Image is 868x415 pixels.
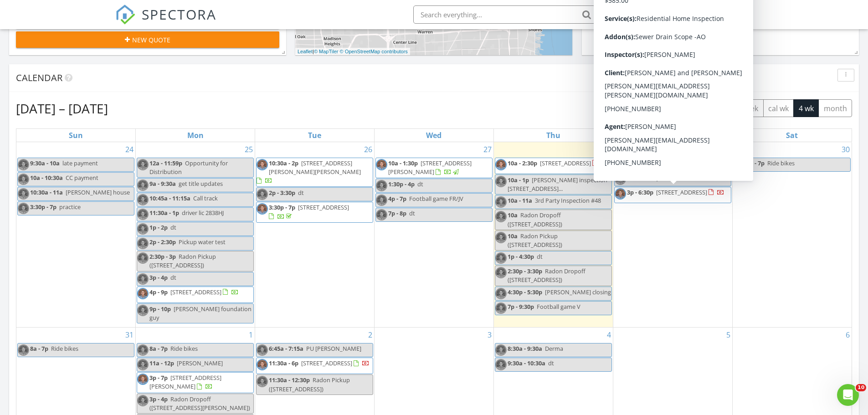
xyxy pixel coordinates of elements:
td: Go to August 30, 2025 [732,142,852,328]
span: Pickup water test [179,238,226,246]
span: 2:30p - 3p [149,252,176,261]
img: 20240220_131252__edited.jpg [137,238,149,249]
span: [STREET_ADDRESS][PERSON_NAME] [388,159,472,176]
span: 9a - 9:30a [149,179,176,188]
img: 20240220_131252__edited.jpg [137,344,149,356]
a: SPECTORA [115,12,216,31]
a: Go to August 27, 2025 [482,142,493,157]
span: 6:45a - 7:15a [269,344,303,353]
img: 20240220_131252__edited.jpg [137,194,149,205]
img: 20240220_131252__edited.jpg [18,344,29,356]
span: dt [170,223,176,231]
span: [PERSON_NAME] house [66,188,130,196]
a: 4p - 9p [STREET_ADDRESS] [149,288,239,296]
span: dt [298,189,304,197]
a: Go to August 29, 2025 [720,142,732,157]
img: 20240220_131252__edited.jpg [495,252,507,264]
img: 20240220_131252__edited.jpg [257,189,268,200]
span: 3p - 6:30p [627,188,653,196]
td: Go to August 25, 2025 [136,142,255,328]
span: Calendar [16,72,62,84]
a: Go to August 28, 2025 [601,142,613,157]
a: Saturday [784,129,800,142]
td: Go to August 28, 2025 [493,142,613,328]
img: 20240220_131252__edited.jpg [376,159,387,170]
span: [STREET_ADDRESS] [298,203,349,211]
img: 20240220_131252__edited.jpg [495,196,507,208]
a: Thursday [544,129,562,142]
a: 3p - 6:30p [STREET_ADDRESS] [627,188,724,196]
span: 8a - 7p [30,344,48,353]
span: 11:30a - 1p [149,209,179,217]
span: 1p - 4:30p [508,252,534,261]
span: 3p - 7p [149,374,168,382]
a: Go to September 6, 2025 [844,328,852,342]
span: 3p - 4p [149,273,168,282]
span: [PERSON_NAME] foundation guy [149,305,252,322]
span: Radon Dropoff ([STREET_ADDRESS]) [508,267,586,284]
img: 20240220_131252__edited.jpg [137,159,149,170]
span: 10 [856,384,866,391]
span: Ride bikes [170,344,198,353]
span: 10a [508,232,518,240]
span: [PERSON_NAME] closing [545,288,611,296]
a: Leaflet [298,49,313,54]
span: 3:30p - 7p [30,203,56,211]
span: Call track [193,194,218,202]
a: Sunday [67,129,85,142]
a: 11:30a - 6p [STREET_ADDRESS] [256,358,373,374]
span: [PERSON_NAME] inspection [STREET_ADDRESS]... [508,176,607,193]
span: 4:30p - 5:30p [508,288,542,296]
span: Radon Dropoff ([STREET_ADDRESS]) [508,211,562,228]
img: 20240220_131252__edited.jpg [495,359,507,370]
td: Go to August 24, 2025 [16,142,136,328]
img: 20240220_131252__edited.jpg [495,344,507,356]
img: The Best Home Inspection Software - Spectora [115,5,135,25]
span: Derma [545,344,563,353]
span: dt [170,273,176,282]
a: 10a - 2:30p [STREET_ADDRESS] [508,159,608,167]
td: Go to August 29, 2025 [613,142,732,328]
span: 11:30a - 12:30p [269,376,310,384]
span: 4p - 7p [388,195,406,203]
span: 10:30a - 2p [269,159,298,167]
span: Radon Dropoff ([STREET_ADDRESS][PERSON_NAME]) [149,395,250,412]
a: 11:30a - 6p [STREET_ADDRESS] [269,359,370,367]
span: Football game FR/JV [409,195,463,203]
span: 11a - 12:30p [627,174,660,182]
img: 20240220_131252__edited.jpg [615,174,626,185]
span: Radon Pickup ([STREET_ADDRESS]) [508,232,562,249]
td: Go to August 27, 2025 [375,142,494,328]
img: 20240220_131252__edited.jpg [257,376,268,387]
a: 3p - 7p [STREET_ADDRESS][PERSON_NAME] [149,374,221,390]
span: Ride bikes [767,159,795,167]
span: 9:30a - 10a [30,159,60,167]
span: 10:45a - 11:15a [149,194,190,202]
button: day [714,99,736,117]
button: Previous [646,99,668,118]
img: 20240220_131252__edited.jpg [137,179,149,191]
span: dt [663,174,668,182]
a: Go to August 26, 2025 [362,142,374,157]
a: Go to September 1, 2025 [247,328,255,342]
span: 3rd Party Inspection #48 [535,196,601,205]
span: [STREET_ADDRESS][PERSON_NAME][PERSON_NAME] [269,159,361,176]
img: 20240220_131252__edited.jpg [137,288,149,299]
span: dt [548,359,554,367]
a: 4p - 9p [STREET_ADDRESS] [137,287,254,303]
img: 20240220_131252__edited.jpg [495,288,507,299]
div: Full View Inspections [676,15,747,24]
span: Radon Pickup ([STREET_ADDRESS]) [269,376,350,393]
button: [DATE] [607,99,641,117]
h2: [DATE] – [DATE] [16,99,108,118]
img: 20240220_131252__edited.jpg [137,374,149,385]
button: cal wk [763,99,794,117]
a: 10a - 1:30p [STREET_ADDRESS][PERSON_NAME] [388,159,472,176]
img: 20240220_131252__edited.jpg [495,211,507,222]
span: 12a - 11:59p [149,159,182,167]
span: 10a [508,211,518,219]
span: 8a - 7p [746,159,765,167]
span: 9:30a - 10:30a [508,359,545,367]
span: [STREET_ADDRESS] [656,188,707,196]
a: Go to September 4, 2025 [605,328,613,342]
